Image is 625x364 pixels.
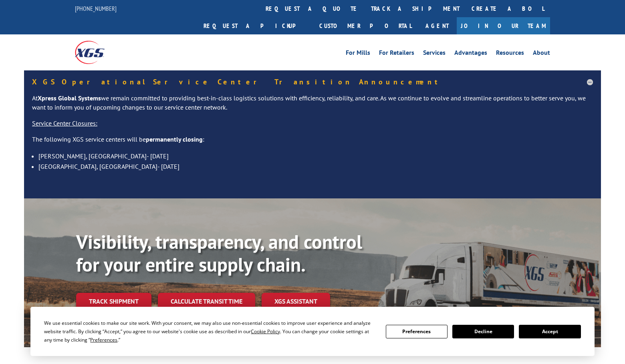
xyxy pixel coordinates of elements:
a: Advantages [454,50,487,58]
a: Services [423,50,446,58]
span: Cookie Policy [251,328,280,335]
a: Resources [496,50,524,58]
a: Track shipment [76,293,151,310]
div: Cookie Consent Prompt [30,307,595,356]
li: [GEOGRAPHIC_DATA], [GEOGRAPHIC_DATA]- [DATE] [38,161,593,172]
a: For Mills [346,50,370,58]
div: We use essential cookies to make our site work. With your consent, we may also use non-essential ... [44,319,376,344]
a: Agent [417,17,457,34]
a: Calculate transit time [158,293,255,310]
button: Preferences [386,325,448,338]
a: XGS ASSISTANT [262,293,330,310]
a: [PHONE_NUMBER] [75,4,117,12]
span: Preferences [90,336,117,343]
p: At we remain committed to providing best-in-class logistics solutions with efficiency, reliabilit... [32,94,593,119]
button: Decline [452,325,514,338]
strong: Xpress Global Systems [38,94,101,102]
strong: permanently closing [146,135,203,143]
a: About [533,50,550,58]
h5: XGS Operational Service Center Transition Announcement [32,78,593,86]
a: Request a pickup [198,17,313,34]
a: Join Our Team [457,17,550,34]
b: Visibility, transparency, and control for your entire supply chain. [76,229,362,277]
a: For Retailers [379,50,414,58]
p: The following XGS service centers will be : [32,135,593,151]
button: Accept [519,325,581,338]
u: Service Center Closures: [32,119,97,127]
li: [PERSON_NAME], [GEOGRAPHIC_DATA]- [DATE] [38,151,593,161]
a: Customer Portal [313,17,417,34]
